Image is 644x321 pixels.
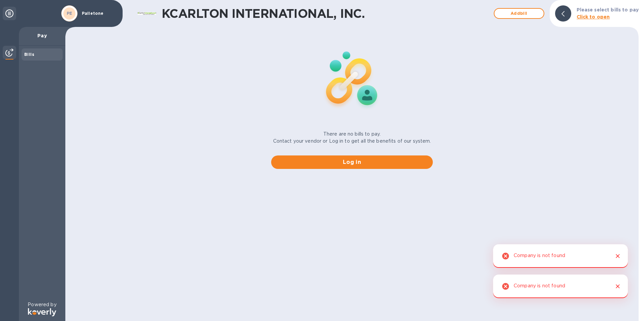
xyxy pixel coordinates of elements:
[577,14,610,20] b: Click to open
[577,7,639,12] b: Please select bills to pay
[28,308,56,316] img: Logo
[514,250,565,262] div: Company is not found
[613,252,622,260] button: Close
[500,9,538,17] span: Add bill
[162,6,490,21] h1: KCARLTON INTERNATIONAL, INC.
[28,301,56,308] p: Powered by
[24,52,34,57] b: Bills
[82,11,116,16] p: Palletone
[514,280,565,293] div: Company is not found
[494,8,544,19] button: Addbill
[24,32,60,39] p: Pay
[67,11,72,16] b: PE
[271,155,433,169] button: Log in
[613,282,622,291] button: Close
[277,158,427,166] span: Log in
[273,131,431,145] p: There are no bills to pay. Contact your vendor or Log in to get all the benefits of our system.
